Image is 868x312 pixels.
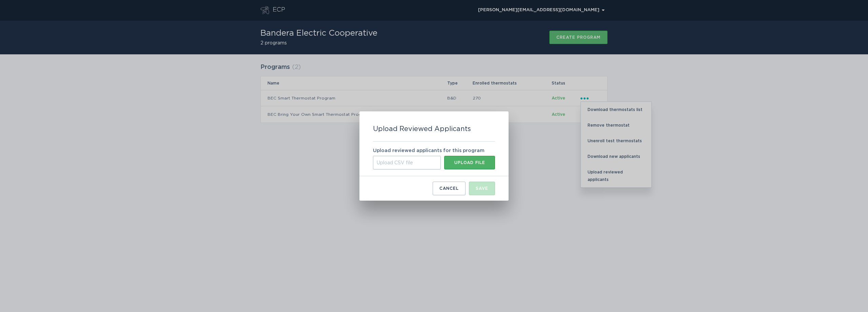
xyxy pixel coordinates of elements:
div: Cancel [439,186,459,190]
div: Upload Program Applicants [359,111,509,201]
div: Upload file [448,161,492,165]
div: Upload CSV file [373,156,441,169]
div: Save [476,186,488,190]
button: Upload CSV file [444,156,495,169]
h2: Upload Reviewed Applicants [373,125,471,133]
button: Save [469,182,495,195]
label: Upload reviewed applicants for this program [373,148,485,153]
button: Cancel [433,182,466,195]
